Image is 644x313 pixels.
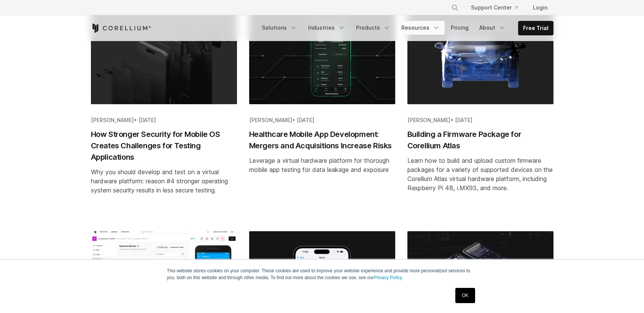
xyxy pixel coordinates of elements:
[374,275,403,280] a: Privacy Policy.
[249,117,292,123] span: [PERSON_NAME]
[527,1,553,14] a: Login
[91,7,237,104] img: How Stronger Security for Mobile OS Creates Challenges for Testing Applications
[397,21,445,35] a: Resources
[249,116,395,124] div: •
[91,24,151,33] a: Corellium Home
[407,156,553,192] div: Learn how to build and upload custom firmware packages for a variety of supported devices on the ...
[91,7,237,219] a: Blog post summary: How Stronger Security for Mobile OS Creates Challenges for Testing Applications
[407,116,553,124] div: •
[304,21,350,35] a: Industries
[351,21,395,35] a: Products
[249,129,395,151] h2: Healthcare Mobile App Development: Mergers and Acquisitions Increase Risks
[91,167,237,195] div: Why you should develop and test on a virtual hardware platform: reason #4 stronger operating syst...
[465,1,524,14] a: Support Center
[475,21,510,35] a: About
[249,7,395,219] a: Blog post summary: Healthcare Mobile App Development: Mergers and Acquisitions Increase Risks
[448,1,462,14] button: Search
[455,288,475,303] a: OK
[407,7,553,104] img: Building a Firmware Package for Corellium Atlas
[455,117,472,123] span: [DATE]
[167,267,477,281] p: This website stores cookies on your computer. These cookies are used to improve your website expe...
[138,117,156,123] span: [DATE]
[407,129,553,151] h2: Building a Firmware Package for Corellium Atlas
[257,21,302,35] a: Solutions
[446,21,473,35] a: Pricing
[407,117,450,123] span: [PERSON_NAME]
[257,21,553,35] div: Navigation Menu
[91,117,134,123] span: [PERSON_NAME]
[91,129,237,163] h2: How Stronger Security for Mobile OS Creates Challenges for Testing Applications
[249,156,395,174] div: Leverage a virtual hardware platform for thorough mobile app testing for data leakage and exposure
[407,7,553,219] a: Blog post summary: Building a Firmware Package for Corellium Atlas
[249,7,395,104] img: Healthcare Mobile App Development: Mergers and Acquisitions Increase Risks
[91,116,237,124] div: •
[442,1,553,14] div: Navigation Menu
[297,117,314,123] span: [DATE]
[518,21,553,35] a: Free Trial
